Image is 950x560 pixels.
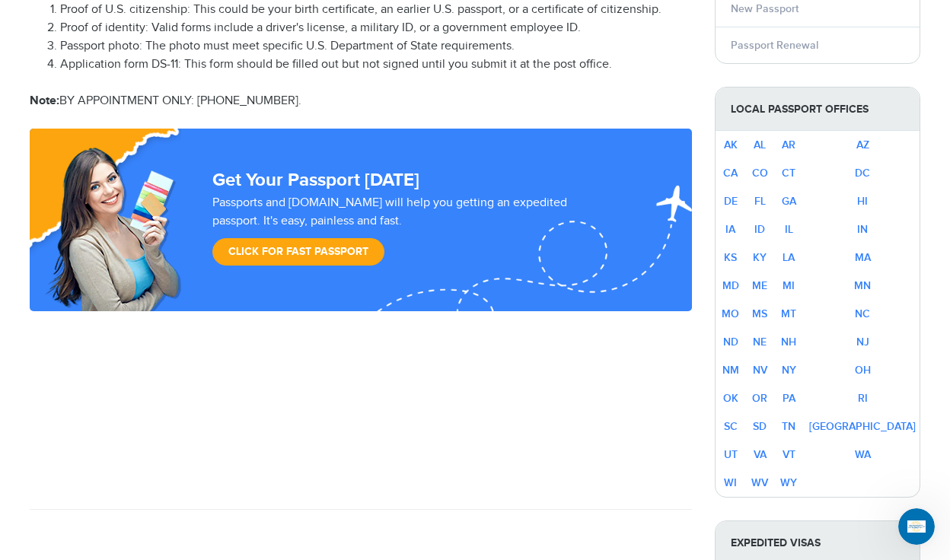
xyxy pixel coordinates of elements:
iframe: Intercom live chat [898,508,935,545]
a: IA [725,223,735,236]
a: Click for Fast Passport [212,238,384,266]
a: MO [722,307,739,320]
a: WA [855,448,871,461]
a: WI [724,476,737,489]
a: NH [781,336,796,348]
a: OH [855,364,871,377]
a: CA [723,167,738,180]
a: KY [753,251,767,264]
a: MT [781,307,796,320]
li: Application form DS-11: This form should be filled out but not signed until you submit it at the ... [60,56,692,74]
a: KS [724,251,737,264]
iframe: Customer reviews powered by Trustpilot [30,311,692,494]
a: NM [722,364,739,377]
li: Proof of identity: Valid forms include a driver's license, a military ID, or a government employe... [60,19,692,37]
a: ID [754,223,765,236]
a: SC [724,420,738,433]
a: WV [751,476,768,489]
a: DE [724,195,738,208]
a: NE [753,336,767,348]
a: MN [854,279,871,292]
a: ND [723,336,738,348]
a: GA [782,195,796,208]
a: LA [783,251,795,264]
strong: Get Your Passport [DATE] [212,169,419,191]
a: NV [753,364,767,377]
a: AK [724,138,738,151]
a: MA [855,251,871,264]
a: DC [855,167,870,180]
a: VT [783,448,795,461]
a: New Passport [731,2,799,15]
a: NJ [856,336,869,348]
a: WY [780,476,797,489]
a: IL [785,223,793,236]
a: OK [723,392,738,405]
strong: Note: [30,94,59,108]
a: RI [858,392,868,405]
a: NC [855,307,870,320]
a: VA [754,448,767,461]
a: MD [722,279,739,292]
a: OR [752,392,767,405]
a: FL [754,195,766,208]
div: Passports and [DOMAIN_NAME] will help you getting an expedited passport. It's easy, painless and ... [206,194,622,273]
a: CO [752,167,768,180]
a: HI [857,195,868,208]
a: [GEOGRAPHIC_DATA] [809,420,916,433]
p: BY APPOINTMENT ONLY: [PHONE_NUMBER]. [30,92,692,110]
a: ME [752,279,767,292]
a: SD [753,420,767,433]
a: NY [782,364,796,377]
a: IN [857,223,868,236]
a: AL [754,138,766,151]
strong: Local Passport Offices [716,87,920,131]
a: MS [752,307,767,320]
a: AR [782,138,795,151]
li: Proof of U.S. citizenship: This could be your birth certificate, an earlier U.S. passport, or a c... [60,1,692,19]
a: CT [782,167,795,180]
a: Passport Renewal [731,39,818,52]
a: AZ [856,138,869,151]
a: MI [783,279,795,292]
li: Passport photo: The photo must meet specific U.S. Department of State requirements. [60,37,692,56]
a: TN [782,420,795,433]
a: UT [724,448,738,461]
a: PA [783,392,795,405]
